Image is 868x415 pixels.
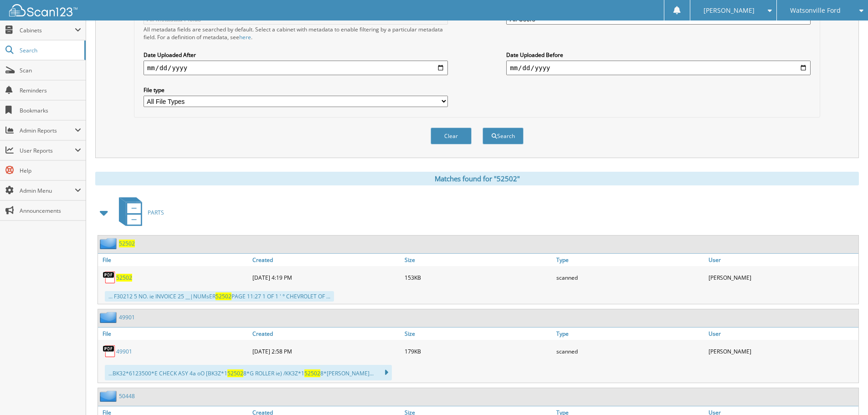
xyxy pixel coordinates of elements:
[100,238,119,249] img: folder2.png
[144,61,448,75] input: start
[20,127,75,134] span: Admin Reports
[20,107,81,114] span: Bookmarks
[554,328,706,340] a: Type
[144,86,448,94] label: File type
[98,254,250,266] a: File
[706,254,858,266] a: User
[706,268,858,287] div: [PERSON_NAME]
[144,26,448,41] div: All metadata fields are searched by default. Select a cabinet with metadata to enable filtering b...
[119,392,135,400] a: 50448
[706,328,858,340] a: User
[506,51,811,59] label: Date Uploaded Before
[144,51,448,59] label: Date Uploaded After
[95,172,859,185] div: Matches found for "52502"
[822,371,868,415] iframe: Chat Widget
[119,313,135,321] a: 49901
[706,342,858,360] div: [PERSON_NAME]
[250,254,402,266] a: Created
[554,254,706,266] a: Type
[98,328,250,340] a: File
[148,209,164,216] span: PARTS
[100,312,119,323] img: folder2.png
[402,342,555,360] div: 179KB
[116,274,132,282] a: 52502
[402,268,555,287] div: 153KB
[20,187,75,195] span: Admin Menu
[216,292,231,300] span: 52502
[250,328,402,340] a: Created
[554,342,706,360] div: scanned
[402,254,555,266] a: Size
[20,207,81,215] span: Announcements
[704,8,755,13] span: [PERSON_NAME]
[250,342,402,360] div: [DATE] 2:58 PM
[554,268,706,287] div: scanned
[20,167,81,174] span: Help
[790,8,841,13] span: Watsonville Ford
[483,128,524,144] button: Search
[100,390,119,402] img: folder2.png
[304,369,320,377] span: 52502
[431,128,472,144] button: Clear
[9,4,77,16] img: scan123-logo-white.svg
[103,271,116,284] img: PDF.png
[402,328,555,340] a: Size
[20,46,80,54] span: Search
[105,291,334,302] div: ... F30212 5 NO. ie INVOICE 25 __|NUMsER PAGE 11:27 1 OF 1 ' ° CHEVROLET OF ...
[239,33,251,41] a: here
[20,87,81,94] span: Reminders
[116,348,132,355] a: 49901
[105,365,392,380] div: ...BK32*6123500*E CHECK ASY 4a oO [BK3Z*1 8*G ROLLER ie) /KK3Z*1 8*[PERSON_NAME]...
[506,61,811,75] input: end
[113,195,164,231] a: PARTS
[250,268,402,287] div: [DATE] 4:19 PM
[103,344,116,358] img: PDF.png
[227,369,243,377] span: 52502
[20,147,75,154] span: User Reports
[20,67,81,74] span: Scan
[20,26,75,34] span: Cabinets
[119,240,135,247] a: 52502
